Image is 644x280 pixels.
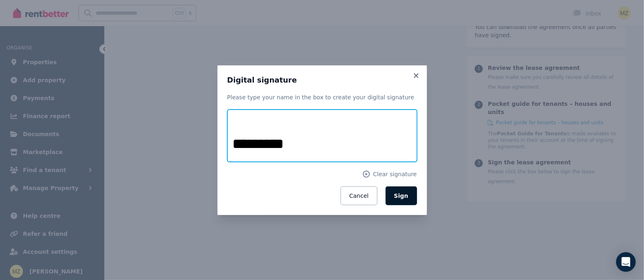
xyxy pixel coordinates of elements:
[616,252,636,272] div: Open Intercom Messenger
[394,193,408,199] span: Sign
[227,75,417,85] h3: Digital signature
[373,170,417,178] span: Clear signature
[341,186,377,205] button: Cancel
[227,93,417,101] p: Please type your name in the box to create your digital signature
[386,186,417,205] button: Sign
